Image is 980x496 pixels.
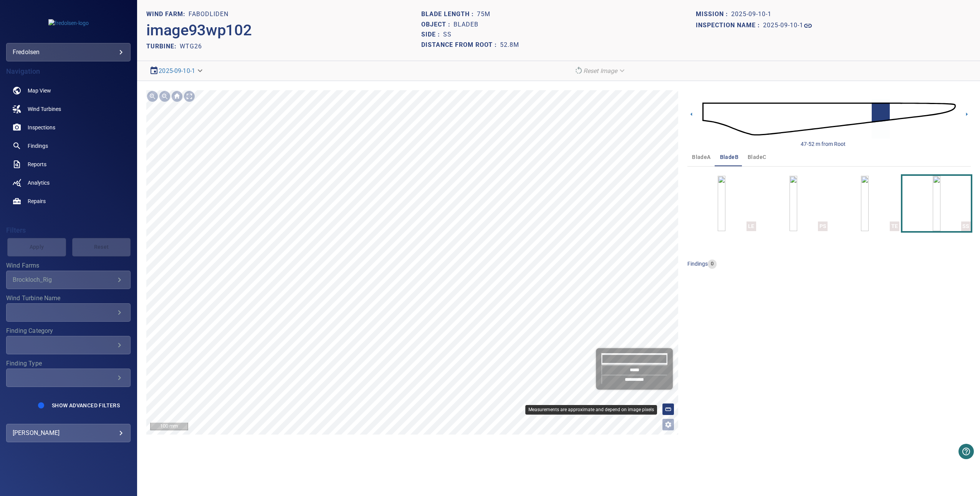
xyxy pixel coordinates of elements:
span: findings [687,260,708,266]
span: Inspections [28,124,55,131]
div: Wind Farms [6,271,131,289]
img: fredolsen-logo [48,19,89,27]
div: Reset Image [571,64,630,78]
a: TE [861,176,869,231]
img: d [702,88,956,150]
span: bladeB [720,152,738,162]
a: 2025-09-10-1 [159,67,195,74]
div: 47-52 m from Root [801,140,846,148]
label: Finding Category [6,328,131,334]
span: 0 [708,260,717,268]
h4: Filters [6,227,131,234]
span: Repairs [28,197,46,205]
button: Open image filters and tagging options [662,418,674,431]
div: PS [818,222,828,231]
h1: 2025-09-10-1 [731,11,771,18]
span: Wind Turbines [28,105,61,113]
a: PS [790,176,797,231]
div: Finding Category [6,336,131,354]
span: bladeC [748,152,766,162]
span: Reports [28,160,46,168]
div: Go home [171,90,183,103]
div: fredolsen [6,43,131,61]
a: inspections noActive [6,118,131,137]
div: TE [890,222,899,231]
label: Wind Turbine Name [6,295,131,301]
a: map noActive [6,81,131,100]
a: 2025-09-10-1 [763,21,813,30]
span: Findings [28,142,48,150]
h1: bladeB [454,21,478,28]
span: bladeA [692,152,710,162]
button: SS [902,176,971,231]
a: SS [933,176,940,231]
h1: 2025-09-10-1 [763,22,803,29]
a: repairs noActive [6,192,131,210]
span: Show Advanced Filters [52,402,120,408]
div: SS [961,222,971,231]
h1: 52.8m [500,41,519,49]
a: reports noActive [6,155,131,174]
button: LE [687,176,756,231]
div: LE [747,222,756,231]
h1: Side : [421,31,443,38]
label: Wind Farms [6,263,131,269]
span: Map View [28,87,51,94]
h2: TURBINE: [146,43,180,50]
h1: Mission : [696,11,731,18]
button: PS [759,176,828,231]
h1: Fabodliden [189,11,228,18]
h4: Navigation [6,68,131,75]
h1: Distance from root : [421,41,500,49]
label: Finding Type [6,360,131,367]
h1: 75m [477,11,490,18]
button: TE [831,176,899,231]
h1: Object : [421,21,454,28]
h2: WTG26 [180,43,202,50]
div: 2025-09-10-1 [146,64,207,78]
h2: image93wp102 [146,21,252,40]
button: Show Advanced Filters [47,399,124,412]
em: Reset Image [583,67,617,74]
div: Wind Turbine Name [6,303,131,322]
h1: SS [443,31,452,38]
div: Brockloch_Rig [13,276,115,283]
h1: WIND FARM: [146,11,189,18]
div: Toggle full page [183,90,195,103]
div: fredolsen [13,46,124,58]
div: Zoom in [146,90,159,103]
span: Analytics [28,179,50,187]
div: [PERSON_NAME] [13,427,124,439]
a: LE [718,176,725,231]
div: Zoom out [159,90,171,103]
a: windturbines noActive [6,100,131,118]
a: analytics noActive [6,174,131,192]
a: findings noActive [6,137,131,155]
div: Finding Type [6,369,131,387]
h1: Inspection name : [696,22,763,29]
h1: Blade length : [421,11,477,18]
